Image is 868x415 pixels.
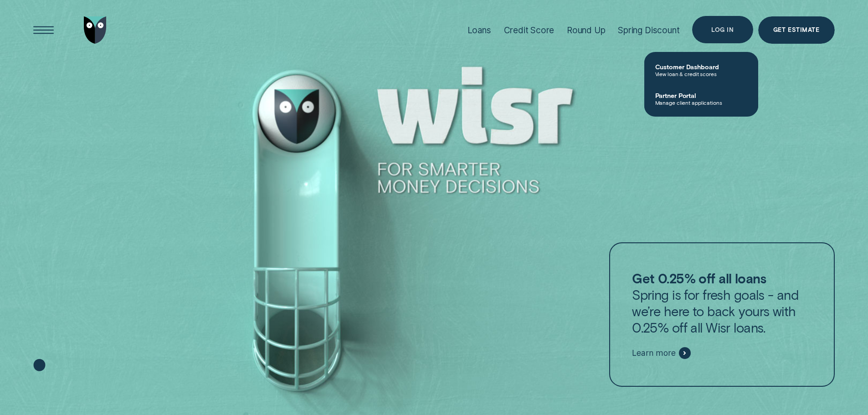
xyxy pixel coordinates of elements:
[758,16,835,44] a: Get Estimate
[30,16,57,44] button: Open Menu
[632,270,812,336] p: Spring is for fresh goals - and we’re here to back yours with 0.25% off all Wisr loans.
[711,27,734,32] div: Log in
[567,25,606,36] div: Round Up
[644,56,758,84] a: Customer DashboardView loan & credit scores
[692,16,753,43] button: Log in
[655,99,747,106] span: Manage client applications
[655,92,747,99] span: Partner Portal
[632,348,675,358] span: Learn more
[655,71,747,77] span: View loan & credit scores
[655,63,747,71] span: Customer Dashboard
[618,25,679,36] div: Spring Discount
[609,242,834,387] a: Get 0.25% off all loansSpring is for fresh goals - and we’re here to back yours with 0.25% off al...
[84,16,107,44] img: Wisr
[467,25,491,36] div: Loans
[644,84,758,113] a: Partner PortalManage client applications
[504,25,555,36] div: Credit Score
[632,270,766,286] strong: Get 0.25% off all loans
